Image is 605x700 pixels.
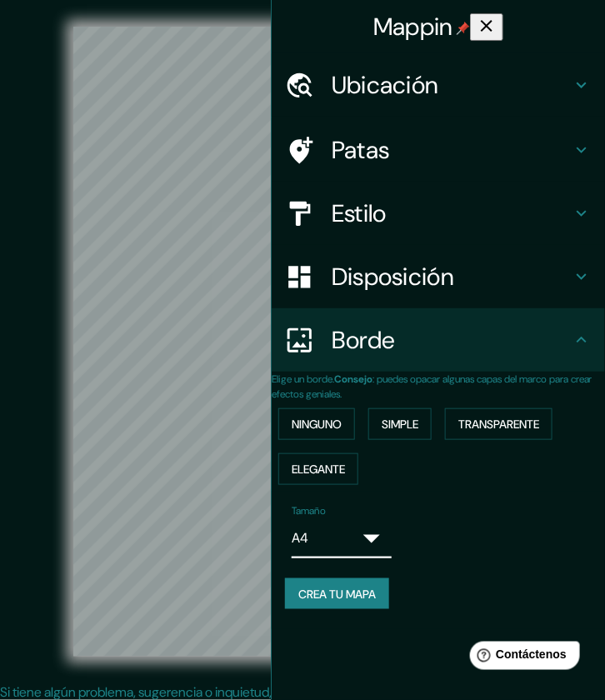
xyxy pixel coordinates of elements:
[458,417,539,432] font: Transparente
[332,69,439,101] font: Ubicación
[272,372,592,401] font: : puedes opacar algunas capas del marco para crear efectos geniales.
[332,197,387,229] font: Estilo
[73,27,519,657] canvas: Mapa
[332,134,390,166] font: Patas
[457,635,587,682] iframe: Lanzador de widgets de ayuda
[332,324,396,356] font: Borde
[457,22,470,35] img: pin-icon.png
[292,417,342,432] font: Ninguno
[382,417,418,432] font: Simple
[292,529,308,547] font: A4
[334,372,372,386] font: Consejo
[332,261,454,292] font: Disposición
[292,504,326,517] font: Tamaño
[373,11,453,42] font: Mappin
[292,462,345,477] font: Elegante
[298,587,376,602] font: Crea tu mapa
[272,372,334,386] font: Elige un borde.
